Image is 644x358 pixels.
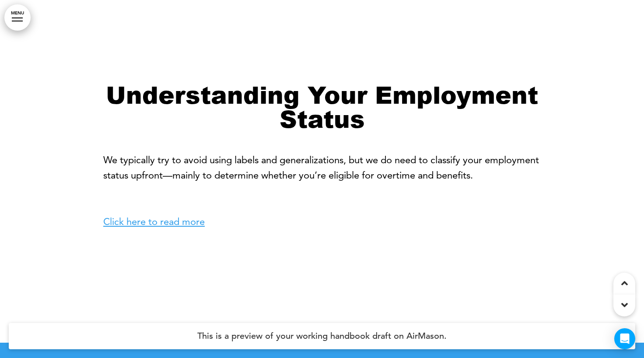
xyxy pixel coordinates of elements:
a: Click here to read more [103,216,205,228]
p: We typically try to avoid using labels and generalizations, but we do need to classify your emplo... [103,152,541,229]
strong: Understanding Your Employment Status [106,77,538,135]
h4: This is a preview of your working handbook draft on AirMason. [9,323,635,349]
div: Open Intercom Messenger [614,328,635,349]
a: MENU [4,4,31,31]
